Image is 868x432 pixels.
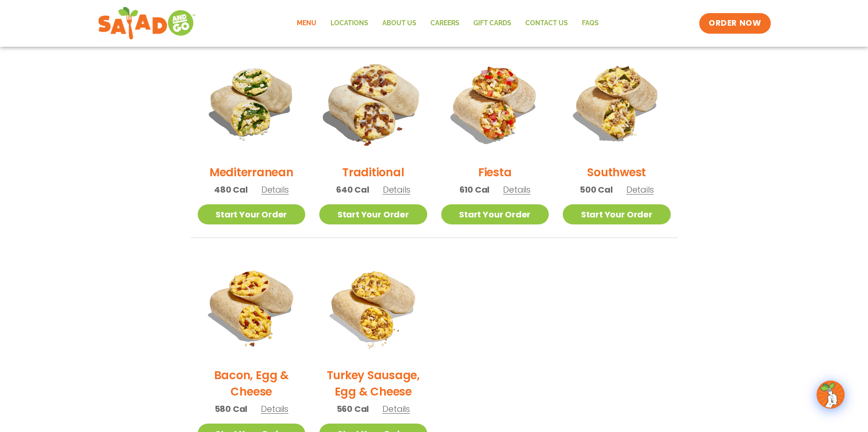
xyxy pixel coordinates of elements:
h2: Fiesta [478,164,512,180]
span: Details [626,184,654,195]
span: Details [383,184,410,195]
span: ORDER NOW [709,18,761,29]
span: 580 Cal [215,403,248,415]
span: 640 Cal [336,183,369,196]
img: new-SAG-logo-768×292 [98,5,196,42]
a: About Us [375,13,423,34]
img: Product photo for Turkey Sausage, Egg & Cheese [319,252,427,360]
h2: Southwest [587,164,646,180]
img: wpChatIcon [818,382,844,408]
a: Start Your Order [563,204,671,224]
span: 500 Cal [580,183,613,196]
h2: Mediterranean [209,164,294,180]
h2: Turkey Sausage, Egg & Cheese [319,367,427,400]
span: Details [261,184,289,195]
a: FAQs [575,13,606,34]
a: GIFT CARDS [466,13,518,34]
nav: Menu [290,13,606,34]
a: Menu [290,13,323,34]
a: Start Your Order [198,204,306,224]
img: Product photo for Traditional [310,40,437,166]
span: Details [261,403,288,415]
span: Details [382,403,410,415]
a: Locations [323,13,375,34]
span: Details [503,184,531,195]
img: Product photo for Bacon, Egg & Cheese [198,252,306,360]
h2: Bacon, Egg & Cheese [198,367,306,400]
a: Careers [423,13,466,34]
a: ORDER NOW [699,13,770,34]
span: 610 Cal [459,183,490,196]
img: Product photo for Fiesta [441,49,549,157]
img: Product photo for Mediterranean Breakfast Burrito [198,49,306,157]
a: Start Your Order [319,204,427,224]
img: Product photo for Southwest [563,49,671,157]
span: 560 Cal [337,403,369,415]
a: Start Your Order [441,204,549,224]
a: Contact Us [518,13,575,34]
span: 480 Cal [214,183,248,196]
h2: Traditional [342,164,404,180]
